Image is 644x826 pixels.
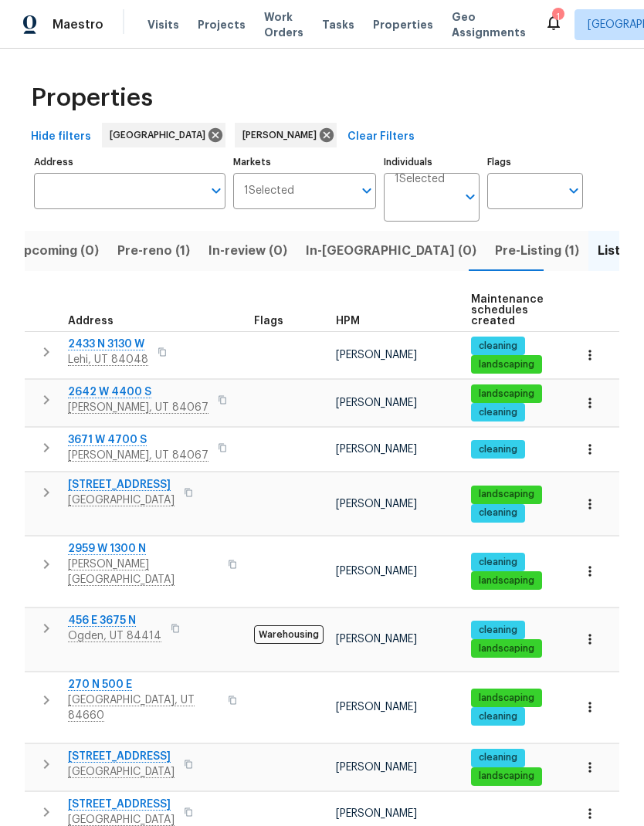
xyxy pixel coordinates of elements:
span: Hide filters [31,127,91,147]
span: Work Orders [264,9,303,40]
span: landscaping [473,642,541,655]
span: [PERSON_NAME] [336,808,417,819]
span: In-review (0) [208,240,287,262]
span: [PERSON_NAME] [336,634,417,645]
span: Visits [147,17,179,32]
span: 1 Selected [244,184,294,198]
span: landscaping [473,574,541,587]
span: cleaning [473,556,524,569]
span: Pre-reno (1) [117,240,190,262]
span: Upcoming (0) [15,240,99,262]
span: landscaping [473,388,541,401]
span: [PERSON_NAME] [336,499,417,509]
span: 1 Selected [395,173,445,186]
button: Open [563,180,585,201]
span: [PERSON_NAME] [336,702,417,713]
span: cleaning [473,624,524,637]
span: Flags [254,316,283,327]
span: Maestro [53,17,103,32]
span: cleaning [473,443,524,456]
span: cleaning [473,340,524,353]
button: Open [459,186,481,208]
span: Pre-Listing (1) [495,240,579,262]
button: Open [356,180,378,201]
div: [PERSON_NAME] [235,123,337,147]
span: landscaping [473,770,541,783]
span: cleaning [473,710,524,723]
span: HPM [336,316,360,327]
span: Warehousing [254,625,324,644]
span: Properties [31,90,153,106]
button: Open [205,180,227,201]
label: Address [34,157,225,167]
div: [GEOGRAPHIC_DATA] [102,123,225,147]
span: [PERSON_NAME] [336,350,417,361]
span: landscaping [473,692,541,705]
span: Projects [198,17,246,32]
div: 1 [552,9,563,25]
span: [GEOGRAPHIC_DATA] [110,127,212,143]
span: [PERSON_NAME] [336,398,417,408]
span: [PERSON_NAME] [336,444,417,455]
label: Markets [233,157,377,167]
span: [PERSON_NAME] [336,566,417,577]
span: landscaping [473,358,541,371]
span: Tasks [322,19,354,30]
span: In-[GEOGRAPHIC_DATA] (0) [306,240,476,262]
span: [PERSON_NAME] [336,762,417,773]
button: Hide filters [25,123,97,151]
span: Geo Assignments [452,9,526,40]
span: Clear Filters [347,127,415,147]
button: Clear Filters [341,123,421,151]
span: Properties [373,17,433,32]
label: Flags [487,157,583,167]
span: cleaning [473,751,524,764]
span: landscaping [473,488,541,501]
span: cleaning [473,406,524,419]
span: Maintenance schedules created [471,294,544,327]
span: cleaning [473,506,524,520]
span: [PERSON_NAME] [242,127,323,143]
span: Address [68,316,114,327]
label: Individuals [384,157,480,167]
